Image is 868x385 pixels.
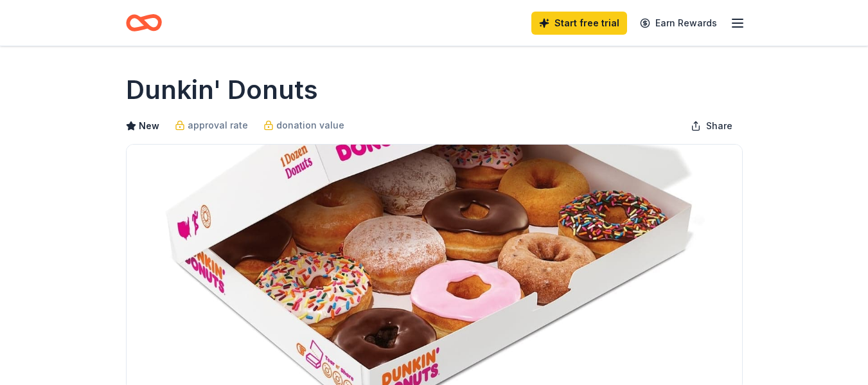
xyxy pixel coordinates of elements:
[276,118,344,133] span: donation value
[126,8,162,38] a: Home
[175,118,248,133] a: approval rate
[263,118,344,133] a: donation value
[706,118,732,134] span: Share
[126,72,318,108] h1: Dunkin' Donuts
[632,12,725,35] a: Earn Rewards
[680,113,743,139] button: Share
[139,118,159,134] span: New
[188,118,248,133] span: approval rate
[531,12,627,35] a: Start free trial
